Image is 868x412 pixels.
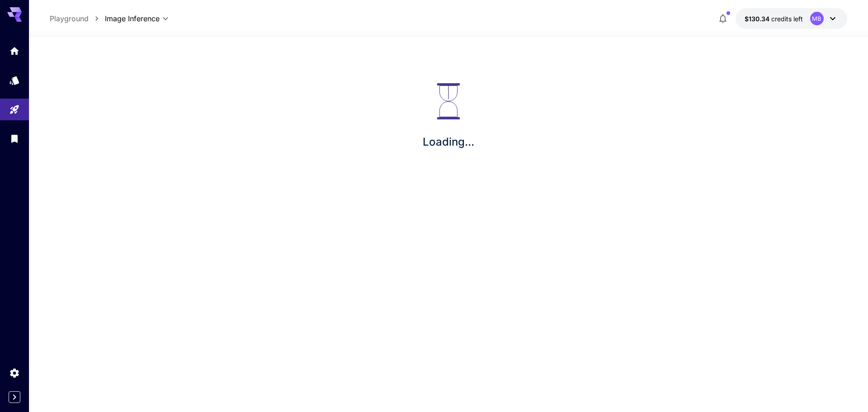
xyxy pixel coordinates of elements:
nav: breadcrumb [50,13,105,24]
span: $130.34 [745,15,771,23]
div: Settings [9,367,20,379]
div: Playground [9,104,20,115]
button: $130.34452MB [736,8,847,29]
div: MB [810,12,824,25]
a: Playground [50,13,89,24]
span: credits left [771,15,803,23]
div: $130.34452 [745,14,803,24]
div: Library [9,133,20,144]
button: Expand sidebar [9,391,20,403]
div: Home [9,45,20,57]
p: Loading... [423,134,474,150]
div: Models [9,75,20,86]
span: Image Inference [105,13,160,24]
